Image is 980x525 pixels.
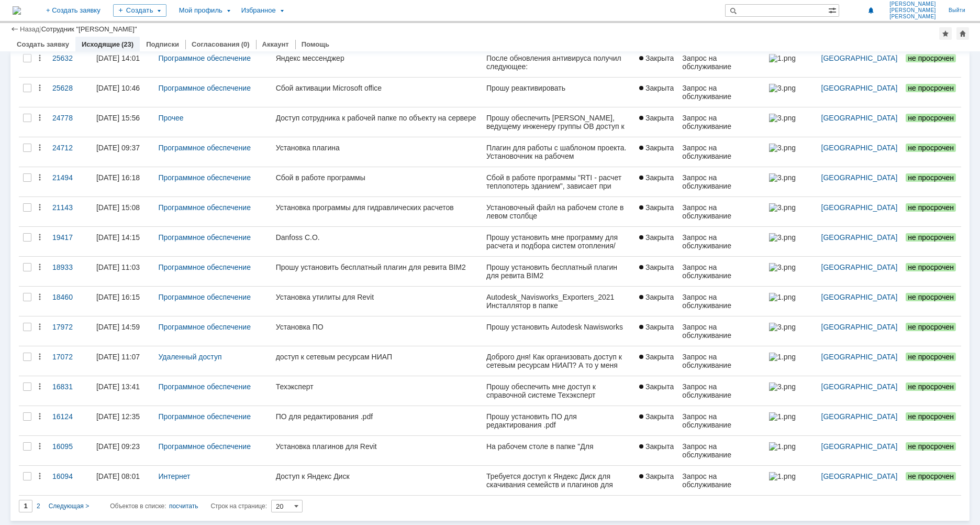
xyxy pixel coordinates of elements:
a: Запрос на обслуживание [678,48,765,77]
div: Установка плагинов для Revit [276,442,478,451]
a: Программное обеспечение [158,293,251,301]
div: Действия [36,54,44,62]
span: Закрыта [639,263,674,271]
img: 3.png [769,173,795,182]
a: Доступ сотрудника к рабочей папке по объекту на сервере [272,107,482,137]
a: [DATE] 11:07 [92,346,154,376]
a: не просрочен [901,376,961,406]
a: Согласования [192,40,240,48]
a: Доступ к Яндекс Диск [272,466,482,495]
div: Действия [36,263,44,271]
a: [DATE] 14:01 [92,48,154,77]
div: 18933 [52,263,88,271]
div: [DATE] 09:23 [96,442,140,451]
a: [DATE] 08:01 [92,466,154,495]
a: 21494 [48,167,92,196]
span: не просрочен [906,353,956,361]
a: [GEOGRAPHIC_DATA] [821,203,898,212]
i: Строк на странице: [110,500,267,512]
a: [GEOGRAPHIC_DATA] [821,412,898,421]
a: Программное обеспечение [158,203,251,212]
div: Сбой в работе программы [276,173,478,182]
div: [DATE] 15:56 [96,114,140,122]
a: [GEOGRAPHIC_DATA] [821,233,898,242]
a: [GEOGRAPHIC_DATA] [821,84,898,92]
a: [GEOGRAPHIC_DATA] [821,144,898,152]
a: [DATE] 10:46 [92,78,154,107]
a: Прошу установить бесплатный плагин для ревита BIM2 [272,257,482,286]
span: 2 [37,502,40,510]
div: Сбой активации Microsoft office [276,84,478,92]
a: 24778 [48,107,92,137]
a: 16124 [48,406,92,435]
div: ПО для редактирования .pdf [276,412,478,421]
div: Запрос на обслуживание [682,263,761,280]
div: [DATE] 08:01 [96,472,140,480]
div: 18460 [52,293,88,301]
a: не просрочен [901,287,961,316]
a: Закрыта [635,376,678,406]
a: не просрочен [901,48,961,77]
a: не просрочен [901,78,961,107]
a: Установка плагинов для Revit [272,436,482,465]
div: [DATE] 13:41 [96,382,140,391]
img: 3.png [769,144,795,152]
span: Закрыта [639,382,674,391]
div: Действия [36,442,44,451]
a: 3.png [765,137,817,167]
a: не просрочен [901,227,961,256]
a: [GEOGRAPHIC_DATA] [821,382,898,391]
a: 24712 [48,137,92,167]
a: 16095 [48,436,92,465]
div: (23) [121,40,133,48]
a: Запрос на обслуживание [678,466,765,495]
a: 18460 [48,287,92,316]
a: Установка программы для гидравлических расчетов [272,197,482,226]
img: logo [13,6,21,15]
div: Создать [113,4,166,17]
a: Яндекс мессенджер [272,48,482,77]
a: Закрыта [635,107,678,137]
a: Запрос на обслуживание [678,197,765,226]
a: Программное обеспечение [158,54,251,62]
div: 17972 [52,323,88,331]
div: Действия [36,412,44,421]
a: Подписки [146,40,179,48]
img: 3.png [769,114,795,122]
div: Действия [36,173,44,182]
a: [DATE] 09:23 [92,436,154,465]
div: Действия [36,293,44,301]
a: не просрочен [901,257,961,286]
a: [DATE] 16:15 [92,287,154,316]
div: Сделать домашней страницей [956,27,969,40]
img: 3.png [769,382,795,391]
span: не просрочен [906,472,956,480]
a: доступ к сетевым ресурсам НИАП [272,346,482,376]
span: не просрочен [906,233,956,242]
a: [DATE] 11:03 [92,257,154,286]
div: Установка утилиты для Revit [276,293,478,301]
div: Доступ сотрудника к рабочей папке по объекту на сервере [276,114,478,122]
span: не просрочен [906,293,956,301]
span: Закрыта [639,114,674,122]
a: Закрыта [635,346,678,376]
a: 25632 [48,48,92,77]
a: не просрочен [901,346,961,376]
a: [DATE] 15:56 [92,107,154,137]
div: Запрос на обслуживание [682,442,761,459]
div: [DATE] 14:01 [96,54,140,62]
div: [DATE] 11:07 [96,353,140,361]
a: Прочее [158,114,183,122]
a: 18933 [48,257,92,286]
span: Закрыта [639,203,674,212]
a: Запрос на обслуживание [678,257,765,286]
a: 16094 [48,466,92,495]
div: 25632 [52,54,88,62]
div: Запрос на обслуживание [682,472,761,489]
div: [DATE] 16:18 [96,173,140,182]
div: Запрос на обслуживание [682,54,761,71]
div: 21143 [52,203,88,212]
a: Запрос на обслуживание [678,287,765,316]
a: 25628 [48,78,92,107]
div: [DATE] 09:37 [96,144,140,152]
